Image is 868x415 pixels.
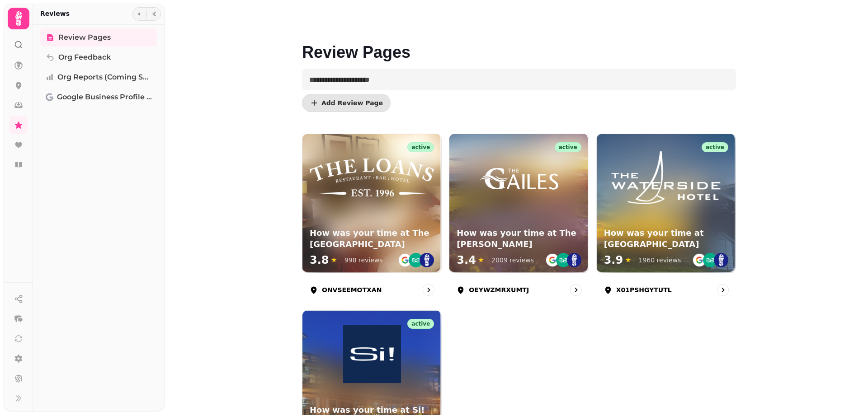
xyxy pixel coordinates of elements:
div: 1960 reviews [639,256,681,265]
div: active [407,319,434,329]
img: go-emblem@2x.png [692,253,707,267]
span: 3.9 [604,253,623,267]
h3: How was your time at The [PERSON_NAME] [457,228,581,250]
div: active [407,142,434,152]
p: ONVSEEMOTXAN [322,285,382,294]
span: 3.8 [310,253,329,267]
img: How was your time at The Gailes [478,149,560,206]
img: st.png [714,253,728,267]
svg: go to [571,285,580,294]
a: Org Feedback [40,48,157,66]
img: ta-emblem@2x.png [556,253,571,267]
img: How was your time at The Waterside [604,149,728,206]
img: ta-emblem@2x.png [409,253,423,267]
div: 998 reviews [344,256,383,265]
button: Add Review Page [302,94,391,112]
p: OEYWZMRXUMTJ [469,285,529,294]
svg: go to [424,285,433,294]
span: Review Pages [58,32,111,43]
a: Google Business Profile (Beta) [40,88,157,106]
span: ★ [331,255,337,266]
h3: How was your time at [GEOGRAPHIC_DATA] [604,228,728,250]
a: X01PSHGYTUTLactiveHow was your time at The WatersideHow was your time at [GEOGRAPHIC_DATA]3.9★196... [596,134,736,303]
img: go-emblem@2x.png [398,253,412,267]
nav: Tabs [33,25,165,411]
h3: How was your time at The [GEOGRAPHIC_DATA] [310,228,434,250]
a: Review Pages [40,28,157,47]
img: go-emblem@2x.png [545,253,560,267]
span: Google Business Profile (Beta) [57,92,152,103]
div: 2009 reviews [491,256,534,265]
img: ta-emblem@2x.png [703,253,717,267]
a: OEYWZMRXUMTJactiveHow was your time at The GailesHow was your time at The [PERSON_NAME]3.4★2009 r... [449,134,589,303]
h1: Review Pages [302,22,736,61]
a: Org Reports (coming soon) [40,68,157,86]
div: active [555,142,581,152]
span: 3.4 [457,253,476,267]
div: active [702,142,728,152]
img: How was your time at Si! [343,325,401,383]
img: st.png [420,253,434,267]
img: st.png [567,253,581,267]
img: How was your time at The Loans Inn [310,159,434,196]
span: Org Reports (coming soon) [57,72,152,83]
span: ★ [478,255,484,266]
a: ONVSEEMOTXANactiveHow was your time at The Loans InnHow was your time at The [GEOGRAPHIC_DATA]3.8... [302,134,442,303]
span: Org Feedback [58,52,111,63]
p: X01PSHGYTUTL [616,285,672,294]
svg: go to [718,285,727,294]
span: ★ [625,255,631,266]
span: Add Review Page [321,100,383,106]
h2: Reviews [40,9,70,18]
